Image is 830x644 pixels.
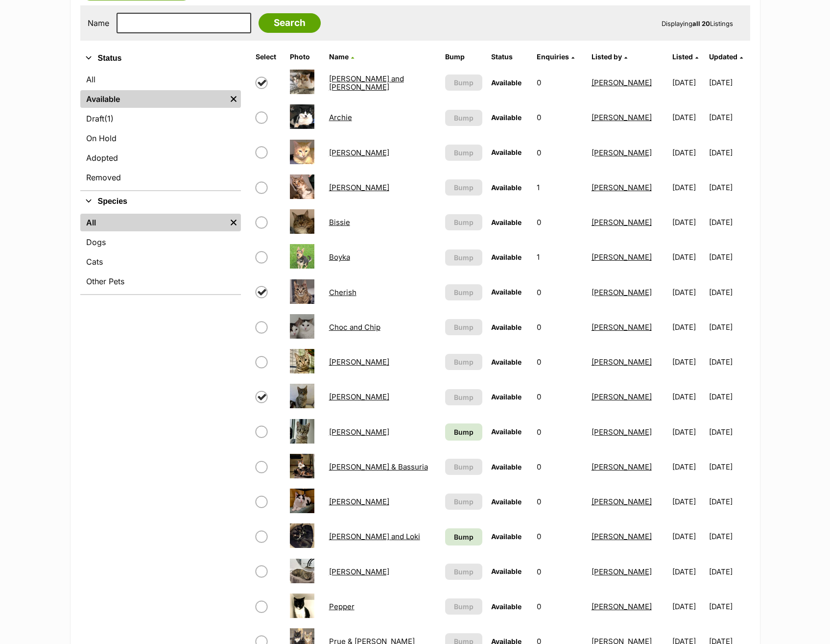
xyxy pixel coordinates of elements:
span: Listed [672,52,693,61]
a: Removed [80,169,241,186]
span: Available [491,253,522,261]
a: [PERSON_NAME] [592,113,652,122]
td: 0 [533,205,586,239]
td: 0 [533,555,586,589]
td: [DATE] [668,205,708,239]
th: Status [487,49,532,65]
td: 0 [533,520,586,553]
a: Adopted [80,149,241,167]
td: 0 [533,136,586,170]
td: 0 [533,275,586,309]
td: [DATE] [668,415,708,449]
span: Bump [454,148,474,158]
a: Bissie [329,218,350,227]
button: Bump [445,249,482,266]
a: Boyka [329,252,350,262]
a: [PERSON_NAME] and [PERSON_NAME] [329,74,404,92]
td: 1 [533,240,586,274]
span: Available [491,218,522,226]
th: Bump [441,49,486,65]
td: 0 [533,345,586,379]
a: On Hold [80,129,241,147]
span: Available [491,148,522,156]
button: Bump [445,110,482,126]
a: [PERSON_NAME] [592,462,652,471]
a: [PERSON_NAME] [329,427,389,437]
td: [DATE] [709,555,749,589]
td: [DATE] [668,590,708,623]
a: Draft [80,110,241,127]
span: Available [491,78,522,87]
a: Listed by [592,52,627,61]
span: Bump [454,113,474,123]
span: Available [491,323,522,331]
td: 1 [533,171,586,204]
a: [PERSON_NAME] [592,148,652,157]
td: [DATE] [709,415,749,449]
span: Name [329,52,349,61]
input: Search [259,13,321,33]
span: Bump [454,532,474,542]
span: Available [491,113,522,122]
a: [PERSON_NAME] [592,322,652,332]
a: [PERSON_NAME] [329,148,389,157]
td: [DATE] [709,275,749,309]
td: [DATE] [668,555,708,589]
span: Bump [454,77,474,88]
a: Bump [445,423,482,441]
td: 0 [533,485,586,519]
img: Aslan [290,140,314,164]
span: (1) [104,113,114,124]
span: Available [491,183,522,192]
span: Listed by [592,52,622,61]
strong: all 20 [692,20,710,27]
th: Select [252,49,285,65]
a: All [80,71,241,88]
span: Displaying Listings [662,20,733,27]
a: [PERSON_NAME] [592,427,652,437]
td: [DATE] [709,240,749,274]
button: Bump [445,564,482,580]
th: Photo [286,49,324,65]
td: [DATE] [709,171,749,204]
a: Updated [709,52,743,61]
span: Bump [454,392,474,402]
button: Bump [445,354,482,370]
td: [DATE] [668,310,708,344]
td: 0 [533,380,586,414]
a: All [80,214,226,231]
button: Bump [445,179,482,196]
button: Status [80,52,241,65]
a: [PERSON_NAME] and Loki [329,532,420,541]
a: Remove filter [226,90,241,108]
button: Bump [445,145,482,161]
td: [DATE] [668,136,708,170]
span: Bump [454,601,474,612]
a: [PERSON_NAME] [592,78,652,87]
a: [PERSON_NAME] [592,183,652,192]
span: Bump [454,252,474,263]
span: Available [491,602,522,611]
a: Cherish [329,288,356,297]
div: Species [80,212,241,294]
a: [PERSON_NAME] & Bassuria [329,462,428,471]
span: Bump [454,217,474,227]
span: Available [491,497,522,506]
td: [DATE] [668,171,708,204]
a: [PERSON_NAME] [592,357,652,367]
button: Bump [445,319,482,335]
span: Bump [454,427,474,437]
td: 0 [533,100,586,134]
a: [PERSON_NAME] [592,288,652,297]
td: [DATE] [709,136,749,170]
span: Bump [454,567,474,577]
button: Bump [445,74,482,91]
a: [PERSON_NAME] [329,357,389,367]
td: [DATE] [709,380,749,414]
a: [PERSON_NAME] [592,252,652,262]
span: Bump [454,462,474,472]
a: Pepper [329,602,355,611]
span: Available [491,567,522,575]
td: [DATE] [668,485,708,519]
button: Species [80,195,241,208]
